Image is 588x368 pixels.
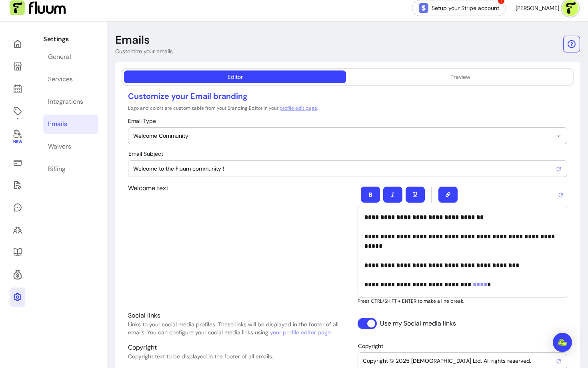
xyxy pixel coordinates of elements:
[115,33,150,47] p: Emails
[48,119,67,129] div: Emails
[10,243,25,262] a: Resources
[270,328,331,336] a: your profile editor page
[128,128,567,144] button: Welcome Community
[48,164,66,174] div: Billing
[128,320,344,336] p: Links to your social media profiles. These links will be displayed in the footer of all emails. Y...
[10,288,25,307] a: Settings
[128,352,344,360] p: Copyright text to be displayed in the footer of all emails.
[10,102,25,121] a: Offerings
[10,175,25,195] a: Waivers
[43,70,98,89] a: Services
[128,343,344,352] p: Copyright
[10,265,25,284] a: Refer & Earn
[280,105,317,111] a: profile edit page
[115,47,173,55] p: Customize your emails
[10,57,25,76] a: My Page
[43,115,98,134] a: Emails
[450,73,470,81] div: Preview
[358,298,567,304] p: Press CTRL/SHIFT + ENTER to make a line break.
[10,34,25,54] a: Home
[10,0,66,16] img: Fluum Logo
[128,105,567,111] p: Logo and colors are customizable from your Branding Editor in your .
[10,220,25,239] a: Clients
[133,165,556,173] input: Email Subject
[516,4,559,12] span: [PERSON_NAME]
[10,153,25,172] a: Sales
[43,159,98,179] a: Billing
[43,92,98,111] a: Integrations
[128,183,344,193] p: Welcome text
[10,198,25,217] a: My Messages
[43,137,98,156] a: Waivers
[43,47,98,66] a: General
[10,79,25,99] a: Calendar
[48,142,71,151] div: Waivers
[48,52,71,62] div: General
[128,311,344,320] p: Social links
[228,73,243,81] div: Editor
[358,342,383,350] span: Copyright
[553,333,572,352] div: Open Intercom Messenger
[556,164,562,173] span: Reset
[133,132,552,140] span: Welcome Community
[48,97,83,107] div: Integrations
[48,74,73,84] div: Services
[128,90,567,102] p: Customize your Email branding
[10,124,25,150] a: New
[128,150,163,157] span: Email Subject
[358,318,456,329] input: Use my Social media links
[419,3,428,13] img: Stripe Icon
[363,357,556,365] input: Copyright
[43,34,98,44] p: Settings
[13,139,22,145] span: New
